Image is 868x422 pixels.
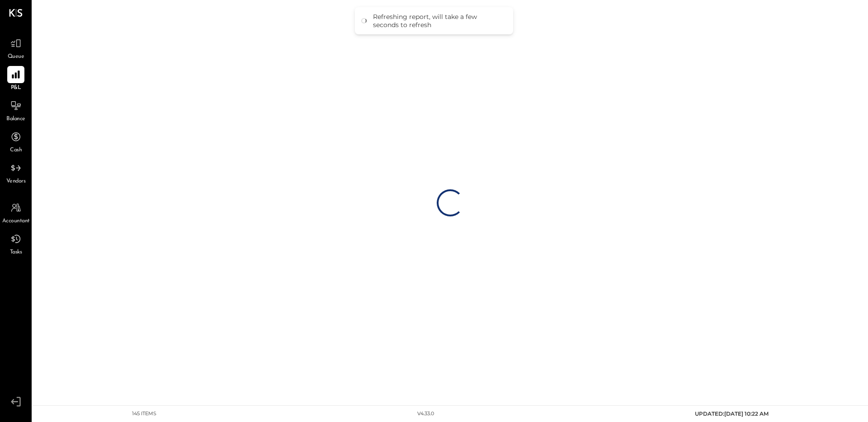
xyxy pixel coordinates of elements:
span: Balance [6,115,25,123]
div: 145 items [132,410,156,417]
span: P&L [11,84,21,92]
span: Queue [8,53,24,61]
a: Queue [0,35,31,61]
span: Vendors [6,178,26,186]
a: Accountant [0,199,31,225]
span: Cash [10,146,22,155]
a: P&L [0,66,31,92]
a: Cash [0,128,31,155]
a: Balance [0,97,31,123]
div: Refreshing report, will take a few seconds to refresh [373,13,504,29]
span: Tasks [10,249,22,257]
span: Accountant [2,217,30,225]
div: v 4.33.0 [417,410,434,417]
span: UPDATED: [DATE] 10:22 AM [695,410,769,417]
a: Vendors [0,159,31,186]
a: Tasks [0,230,31,257]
